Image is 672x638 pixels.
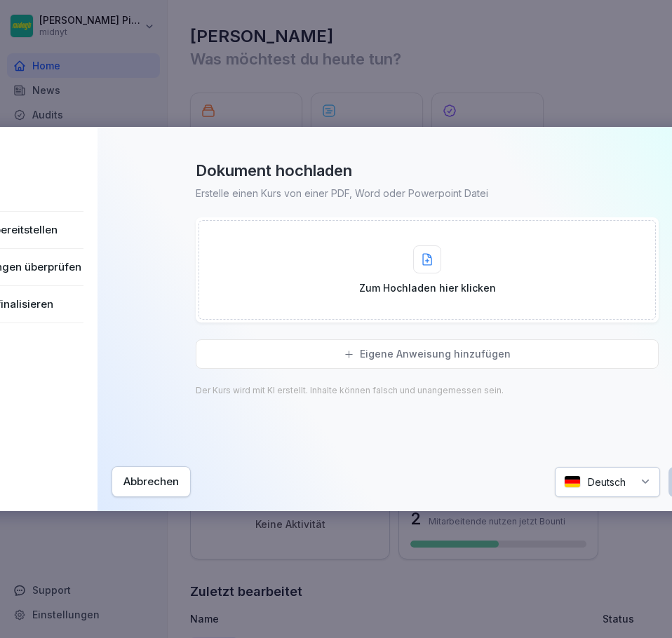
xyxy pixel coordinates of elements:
[196,161,352,180] p: Dokument hochladen
[359,280,496,295] p: Zum Hochladen hier klicken
[360,348,511,360] p: Eigene Anweisung hinzufügen
[564,475,581,489] img: de.svg
[112,466,191,497] button: Abbrechen
[196,386,504,395] p: Der Kurs wird mit KI erstellt. Inhalte können falsch und unangemessen sein.
[555,467,660,497] div: Deutsch
[123,474,179,489] div: Abbrechen
[196,186,488,201] p: Erstelle einen Kurs von einer PDF, Word oder Powerpoint Datei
